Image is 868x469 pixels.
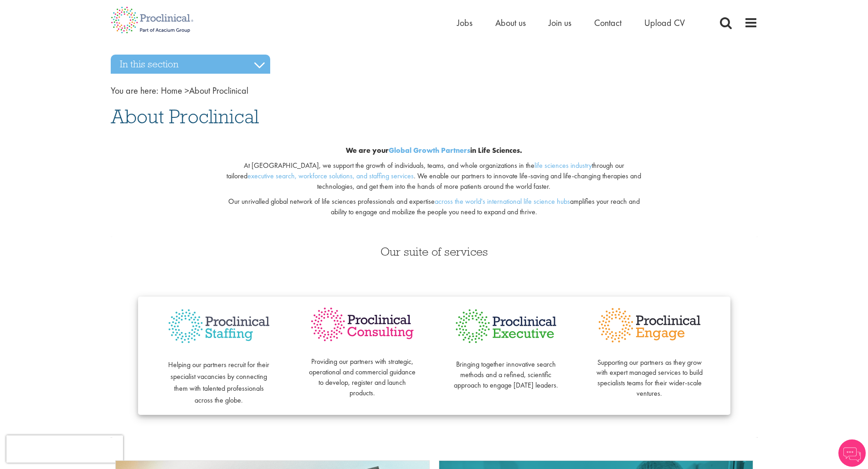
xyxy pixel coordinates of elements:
p: Bringing together innovative search methods and a refined, scientific approach to engage [DATE] l... [452,349,560,390]
img: Proclinical Consulting [309,306,416,343]
p: Providing our partners with strategic, operational and commercial guidance to develop, register a... [309,347,416,398]
span: About Proclinical [111,104,259,129]
h3: In this section [111,55,270,74]
a: Contact [594,17,621,29]
a: life sciences industry [534,161,592,170]
img: Proclinical Executive [452,306,560,347]
span: > [185,85,189,96]
p: Supporting our partners as they grow with expert managed services to build specialists teams for ... [596,347,703,399]
p: At [GEOGRAPHIC_DATA], we support the growth of individuals, teams, and whole organizations in the... [221,161,647,192]
a: across the world's international life science hubs [435,197,570,206]
a: breadcrumb link to Home [161,85,182,96]
img: Proclinical Engage [596,306,703,345]
a: Upload CV [644,17,685,29]
a: Jobs [457,17,473,29]
a: Global Growth Partners [389,146,470,155]
span: Helping our partners recruit for their specialist vacancies by connecting them with talented prof... [168,360,269,405]
a: About us [495,17,526,29]
img: Proclinical Staffing [165,306,272,347]
a: Join us [549,17,571,29]
p: Our unrivalled global network of life sciences professionals and expertise amplifies your reach a... [221,197,647,217]
b: We are your in Life Sciences. [346,146,522,155]
h3: Our suite of services [111,246,758,257]
iframe: reCAPTCHA [6,435,123,463]
img: Chatbot [838,439,866,467]
span: You are here: [111,85,159,96]
a: executive search, workforce solutions, and staffing services [247,171,414,181]
span: About Proclinical [161,85,248,96]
